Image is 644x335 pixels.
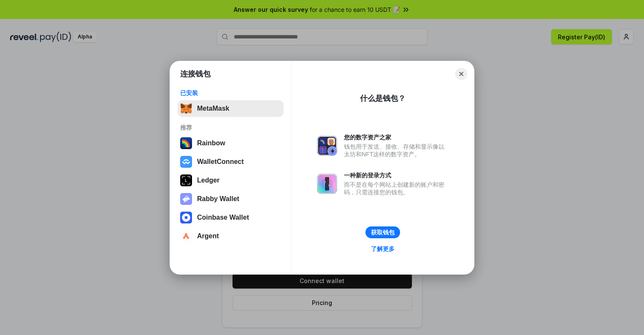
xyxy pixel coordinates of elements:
div: Argent [197,232,219,240]
div: 什么是钱包？ [360,93,406,103]
div: 而不是在每个网站上创建新的账户和密码，只需连接您的钱包。 [344,181,449,196]
div: Coinbase Wallet [197,214,249,221]
img: svg+xml,%3Csvg%20xmlns%3D%22http%3A%2F%2Fwww.w3.org%2F2000%2Fsvg%22%20fill%3D%22none%22%20viewBox... [180,193,192,205]
button: MetaMask [178,100,284,117]
div: 获取钱包 [371,229,395,236]
div: 钱包用于发送、接收、存储和显示像以太坊和NFT这样的数字资产。 [344,143,449,158]
div: Rabby Wallet [197,195,239,203]
button: WalletConnect [178,153,284,170]
div: 推荐 [180,124,281,131]
img: svg+xml,%3Csvg%20width%3D%2228%22%20height%3D%2228%22%20viewBox%3D%220%200%2028%2028%22%20fill%3D... [180,212,192,223]
button: Rainbow [178,135,284,152]
div: Ledger [197,177,219,184]
img: svg+xml,%3Csvg%20xmlns%3D%22http%3A%2F%2Fwww.w3.org%2F2000%2Fsvg%22%20fill%3D%22none%22%20viewBox... [317,174,337,194]
div: Rainbow [197,139,225,147]
a: 了解更多 [366,243,400,254]
img: svg+xml,%3Csvg%20width%3D%2228%22%20height%3D%2228%22%20viewBox%3D%220%200%2028%2028%22%20fill%3D... [180,230,192,242]
img: svg+xml,%3Csvg%20xmlns%3D%22http%3A%2F%2Fwww.w3.org%2F2000%2Fsvg%22%20fill%3D%22none%22%20viewBox... [317,136,337,156]
img: svg+xml,%3Csvg%20xmlns%3D%22http%3A%2F%2Fwww.w3.org%2F2000%2Fsvg%22%20width%3D%2228%22%20height%3... [180,174,192,186]
div: 了解更多 [371,245,395,253]
button: Ledger [178,172,284,189]
button: Rabby Wallet [178,191,284,207]
h1: 连接钱包 [180,69,211,79]
div: MetaMask [197,105,229,112]
div: 您的数字资产之家 [344,133,449,141]
img: svg+xml,%3Csvg%20fill%3D%22none%22%20height%3D%2233%22%20viewBox%3D%220%200%2035%2033%22%20width%... [180,103,192,114]
button: 获取钱包 [365,226,400,238]
button: Close [455,68,467,80]
button: Argent [178,228,284,245]
img: svg+xml,%3Csvg%20width%3D%22120%22%20height%3D%22120%22%20viewBox%3D%220%200%20120%20120%22%20fil... [180,137,192,149]
button: Coinbase Wallet [178,209,284,226]
div: 一种新的登录方式 [344,172,449,179]
div: 已安装 [180,89,281,97]
div: WalletConnect [197,158,244,166]
img: svg+xml,%3Csvg%20width%3D%2228%22%20height%3D%2228%22%20viewBox%3D%220%200%2028%2028%22%20fill%3D... [180,156,192,168]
